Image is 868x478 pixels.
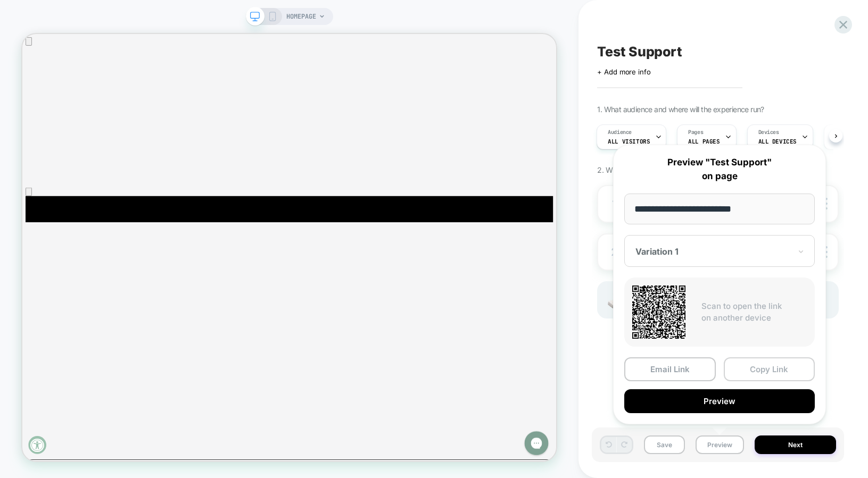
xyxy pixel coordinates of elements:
button: Preview [624,389,815,413]
div: Announcement [4,24,708,196]
button: Gorgias live chat [5,4,37,36]
span: + Add more info [597,68,650,76]
span: Pages [688,129,703,136]
span: Test Support [597,44,682,60]
button: Copy Link [724,357,815,381]
button: Save [644,435,685,454]
button: Navigate to previous announcement [4,4,13,15]
span: Devices [758,129,779,136]
button: Email Link [624,357,716,381]
span: 2. Which changes the experience contains? [597,165,736,174]
p: Scan to open the link on another device [701,300,807,324]
span: Audience [608,129,632,136]
span: 1. What audience and where will the experience run? [597,105,764,114]
button: Preview [696,435,744,454]
button: Navigate to next announcement [4,205,13,216]
p: Preview "Test Support" on page [624,156,815,183]
span: HOMEPAGE [286,8,316,25]
button: Next [755,435,836,454]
